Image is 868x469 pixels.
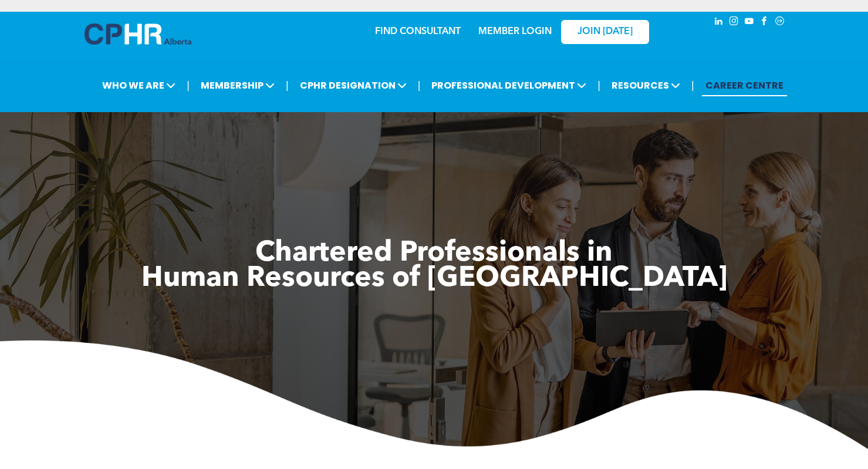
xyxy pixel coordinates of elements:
li: | [418,73,421,97]
a: instagram [728,15,741,31]
span: JOIN [DATE] [577,26,633,38]
a: facebook [758,15,771,31]
span: PROFESSIONAL DEVELOPMENT [428,75,590,96]
a: JOIN [DATE] [561,20,649,44]
li: | [286,73,289,97]
span: CPHR DESIGNATION [296,75,410,96]
img: A blue and white logo for cp alberta [85,23,191,45]
span: Human Resources of [GEOGRAPHIC_DATA] [141,265,727,293]
a: FIND CONSULTANT [375,27,461,36]
a: youtube [743,15,756,31]
span: WHO WE ARE [99,75,179,96]
li: | [597,73,600,97]
li: | [187,73,190,97]
a: linkedin [712,15,725,31]
li: | [691,73,694,97]
a: Social network [774,15,786,31]
a: CAREER CENTRE [702,75,787,96]
span: MEMBERSHIP [197,75,278,96]
span: Chartered Professionals in [255,239,613,268]
a: MEMBER LOGIN [478,27,552,36]
span: RESOURCES [608,75,684,96]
